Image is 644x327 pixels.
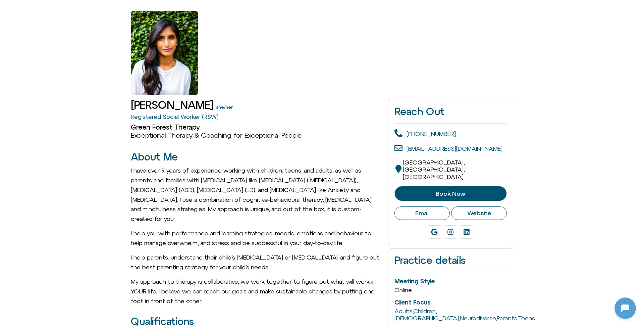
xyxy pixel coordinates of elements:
a: [DEMOGRAPHIC_DATA] [394,315,459,322]
h2: About Me [131,151,381,162]
p: I help you with performance and learning strategies, moods, emotions and behaviour to help manage... [131,229,381,248]
h2: Qualifications [131,316,381,327]
span: Meeting Style [394,278,435,285]
img: N5FCcHC.png [2,193,11,202]
span: Client Focus [394,299,430,306]
svg: Voice Input Button [115,214,125,225]
img: N5FCcHC.png [2,157,11,167]
span: , , , , , [394,308,535,322]
button: Expand Header Button [2,2,132,16]
textarea: Message Input [11,216,104,223]
h3: Exceptional Therapy & Coaching for Exceptional People [131,131,381,139]
a: Teens [518,315,535,322]
a: Website [451,206,507,220]
p: Got it — share your email so I can pick up where we left off or start the quiz with you. [19,140,120,164]
a: Email [394,206,450,220]
p: I help parents, understand their child’s [MEDICAL_DATA] or [MEDICAL_DATA] and figure out the best... [131,253,381,272]
a: Parents [497,315,517,322]
a: Book Now [394,186,507,201]
svg: Close Chatbot Button [117,3,128,14]
img: N5FCcHC.png [2,86,11,95]
a: [EMAIL_ADDRESS][DOMAIN_NAME] [407,145,502,152]
a: she/her [216,104,233,110]
p: I notice you stepped away — that’s totally okay. Come back when you’re ready, I’m here to help. [19,175,120,199]
span: Book Now [436,190,465,197]
p: [DATE] [58,40,76,48]
span: [GEOGRAPHIC_DATA], [GEOGRAPHIC_DATA], [GEOGRAPHIC_DATA] [403,159,465,180]
h2: Green Forest Therapy [131,123,381,131]
p: hi [123,57,127,65]
p: I have over 9 years of experience working with children, teens, and adults, as well as parents an... [131,166,381,224]
a: Adults [394,308,413,315]
span: Email [415,209,429,217]
a: [PHONE_NUMBER] [407,130,456,137]
a: Children [413,308,436,315]
h2: [DOMAIN_NAME] [20,4,103,13]
p: My approach to therapy is collaborative, we work together to figure out what will work in YOUR li... [131,277,381,306]
img: N5FCcHC.png [6,3,17,14]
svg: Restart Conversation Button [106,3,117,14]
p: Hey — I’m [DOMAIN_NAME], your balance coach. Thanks for being here. [19,77,120,93]
iframe: Botpress [614,297,636,319]
a: Registered Social Worker (RSW) [131,113,219,120]
img: N5FCcHC.png [2,122,11,131]
p: Got it — share your email so I can pick up where we left off or start the quiz with you. [19,104,120,128]
h1: [PERSON_NAME] [131,99,213,111]
h2: Reach Out [394,105,507,118]
h2: Practice details [394,255,507,266]
span: Website [467,209,491,217]
a: Neurodiverse [460,315,496,322]
span: Online [394,286,412,293]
